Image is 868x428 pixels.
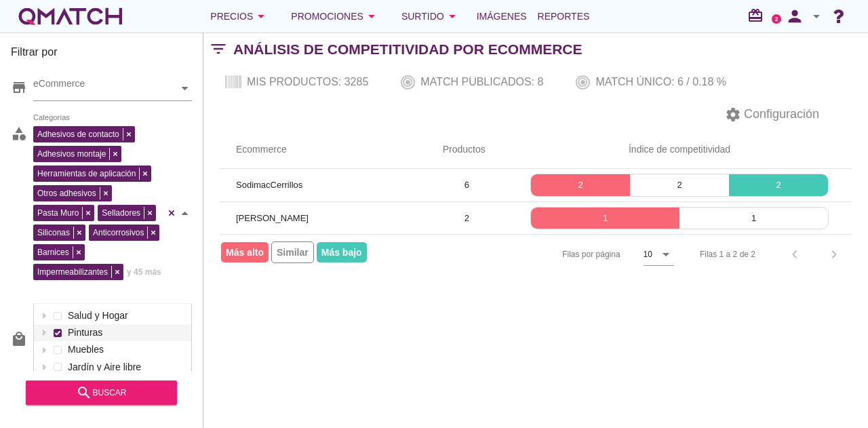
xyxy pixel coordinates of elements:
i: arrow_drop_down [444,8,460,24]
span: Siliconas [34,227,73,239]
span: Configuración [741,105,819,123]
span: Similar [271,241,314,263]
th: Ecommerce: Not sorted. [220,131,427,169]
span: Impermeabilizantes [34,266,111,278]
p: 2 [531,178,630,192]
i: redeem [747,7,769,24]
i: local_mall [11,331,27,347]
span: Adhesivos de contacto [34,128,123,140]
label: Pinturas [64,324,188,341]
h3: Filtrar por [11,44,192,66]
button: Promociones [280,3,391,30]
button: buscar [26,381,177,405]
div: Filas 1 a 2 de 2 [700,248,755,260]
div: 10 [644,248,652,260]
span: Anticorrosivos [90,227,147,239]
span: Imágenes [477,8,527,24]
i: settings [725,106,741,123]
i: arrow_drop_down [808,8,825,24]
div: Precios [210,8,269,24]
span: Barnices [34,246,73,258]
i: category [11,125,27,142]
div: buscar [37,385,166,401]
a: Reportes [532,3,595,30]
span: Más alto [221,242,269,262]
i: search [76,385,92,401]
a: 2 [772,14,781,24]
i: person [781,7,808,26]
label: Jardín y Aire libre [64,359,188,376]
div: Filas por página [427,235,674,274]
i: arrow_drop_down [253,8,269,24]
label: Salud y Hogar [64,307,188,324]
i: arrow_drop_down [363,8,380,24]
div: Surtido [401,8,460,24]
button: Configuración [714,102,830,127]
p: 2 [729,178,828,192]
span: Reportes [538,8,590,24]
td: 2 [427,201,507,234]
h2: Análisis de competitividad por Ecommerce [233,39,583,60]
label: Muebles [64,341,188,358]
td: 6 [427,169,507,201]
span: y 45 más [127,265,161,279]
th: Productos: Not sorted. [427,131,507,169]
div: Clear all [165,123,178,303]
span: Otros adhesivos [34,187,100,199]
p: 1 [531,212,679,225]
p: 1 [679,212,828,225]
a: Imágenes [471,3,532,30]
a: white-qmatch-logo [16,3,125,30]
span: [PERSON_NAME] [236,213,309,223]
i: store [11,79,27,96]
span: Herramientas de aplicación [34,168,139,180]
button: Surtido [391,3,471,30]
div: Promociones [291,8,380,24]
span: Selladores [98,207,144,219]
button: Precios [199,3,280,30]
span: Pasta Muro [34,207,82,219]
th: Índice de competitividad: Not sorted. [507,131,852,169]
span: Adhesivos montaje [34,148,109,160]
span: SodimacCerrillos [236,180,302,190]
p: 2 [630,178,729,192]
i: arrow_drop_down [658,246,674,262]
span: Más bajo [317,242,367,262]
text: 2 [775,16,778,22]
